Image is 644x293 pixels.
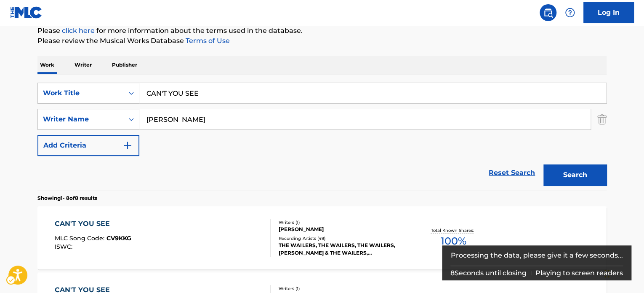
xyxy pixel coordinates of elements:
div: Work Title [43,88,119,98]
span: 100 % [440,234,466,249]
a: Log In [583,2,634,23]
a: CAN'T YOU SEEMLC Song Code:CV9KKGISWC:Writers (1)[PERSON_NAME]Recording Artists (49)THE WAILERS, ... [37,206,607,269]
img: 9d2ae6d4665cec9f34b9.svg [122,140,133,151]
a: Reset Search [484,164,539,182]
span: 8 [450,269,455,277]
p: Please review the Musical Works Database [37,36,607,46]
p: Publisher [109,56,140,74]
div: THE WAILERS, THE WAILERS, THE WAILERS, [PERSON_NAME] & THE WAILERS, [PERSON_NAME] & THE WAILERS [279,242,406,257]
p: Writer [72,56,94,74]
div: CAN'T YOU SEE [55,219,131,229]
div: Writer Name [43,114,119,124]
p: Total Known Shares: [431,227,476,234]
img: MLC Logo [10,6,43,19]
input: Search... [139,83,606,103]
p: Work [37,56,57,74]
form: Search Form [37,83,607,190]
p: Showing 1 - 8 of 8 results [37,194,97,202]
a: Terms of Use [184,37,230,45]
a: click here [62,27,95,35]
div: Writers ( 1 ) [279,285,406,292]
img: help [565,8,575,18]
img: Delete Criterion [597,109,607,130]
span: CV9KKG [106,234,131,242]
div: Recording Artists ( 49 ) [279,235,406,242]
span: MLC Song Code : [55,234,106,242]
p: Please for more information about the terms used in the database. [37,26,607,36]
input: Search... [139,109,591,129]
button: Search [543,164,607,185]
button: Add Criteria [37,135,139,156]
img: search [543,8,553,18]
div: Writers ( 1 ) [279,219,406,226]
span: ISWC : [55,243,75,250]
div: Processing the data, please give it a few seconds... [450,245,623,266]
div: [PERSON_NAME] [279,226,406,233]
